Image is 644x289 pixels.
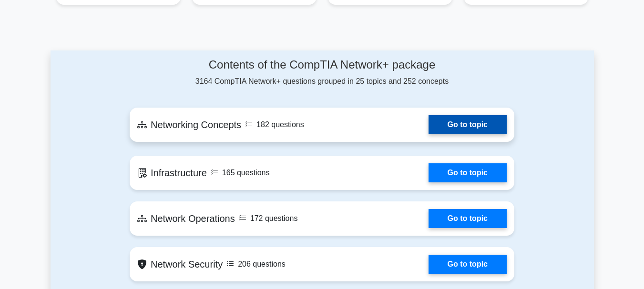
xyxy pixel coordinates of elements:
[429,163,507,182] a: Go to topic
[429,255,507,274] a: Go to topic
[130,58,514,72] h4: Contents of the CompTIA Network+ package
[130,58,514,87] div: 3164 CompTIA Network+ questions grouped in 25 topics and 252 concepts
[429,209,507,228] a: Go to topic
[429,115,507,134] a: Go to topic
